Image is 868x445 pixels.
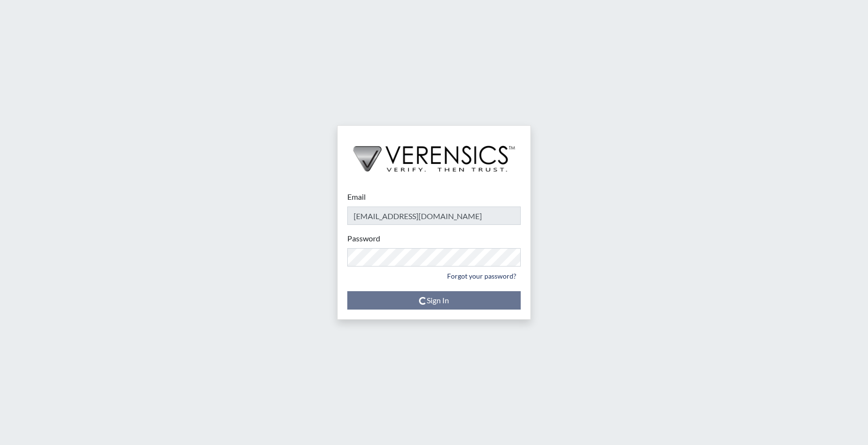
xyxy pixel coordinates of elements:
label: Email [347,191,366,203]
a: Forgot your password? [443,268,521,283]
input: Email [347,207,521,225]
button: Sign In [347,291,521,310]
img: logo-wide-black.2aad4157.png [338,126,530,182]
label: Password [347,233,380,244]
